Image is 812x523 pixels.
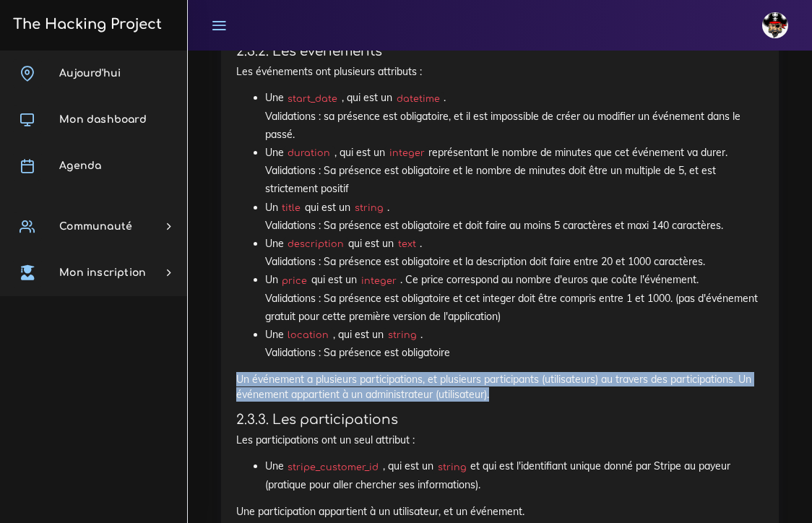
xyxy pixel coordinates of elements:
p: Les événements ont plusieurs attributs : [236,64,764,79]
span: Mon inscription [59,267,146,278]
code: string [384,328,420,342]
li: Un qui est un . Validations : Sa présence est obligatoire et doit faire au moins 5 caractères et ... [265,199,764,235]
code: start_date [284,92,342,106]
code: text [394,237,420,251]
code: integer [385,146,428,160]
img: avatar [762,12,788,38]
p: Une participation appartient à un utilisateur, et un événement. [236,504,764,519]
code: title [278,201,305,215]
li: Une qui est un . Validations : Sa présence est obligatoire et la description doit faire entre 20 ... [265,235,764,271]
span: Communauté [59,221,132,232]
code: description [284,237,348,251]
p: Les participations ont un seul attribut : [236,433,764,447]
li: Une , qui est un représentant le nombre de minutes que cet événement va durer. Validations : Sa p... [265,144,764,199]
h3: The Hacking Project [9,17,162,33]
code: integer [357,274,400,288]
code: duration [284,146,334,160]
code: string [433,460,470,475]
code: location [284,328,333,342]
li: Une , qui est un . Validations : Sa présence est obligatoire [265,326,764,362]
code: stripe_customer_id [284,460,383,475]
a: avatar [756,4,799,46]
li: Une , qui est un . Validations : sa présence est obligatoire, et il est impossible de créer ou mo... [265,89,764,144]
span: Agenda [59,160,101,171]
span: Aujourd'hui [59,68,121,79]
h4: 2.3.2. Les événements [236,43,764,59]
code: string [350,201,387,215]
span: Mon dashboard [59,114,147,125]
code: price [278,274,311,288]
li: Un qui est un . Ce price correspond au nombre d'euros que coûte l'événement. Validations : Sa pré... [265,271,764,326]
p: Un événement a plusieurs participations, et plusieurs participants (utilisateurs) au travers des ... [236,372,764,402]
code: datetime [392,92,444,106]
h4: 2.3.3. Les participations [236,412,764,428]
li: Une , qui est un et qui est l'identifiant unique donné par Stripe au payeur (pratique pour aller ... [265,457,764,493]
